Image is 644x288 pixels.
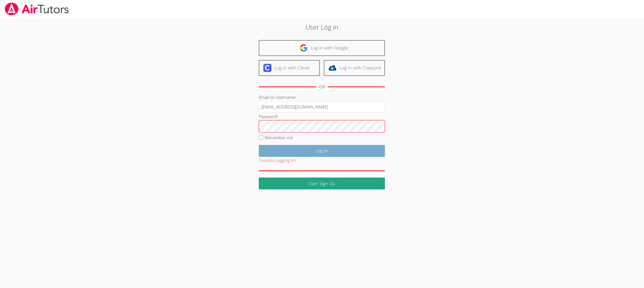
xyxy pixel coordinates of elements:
[328,64,337,72] img: classlink-logo-d6bb404cc1216ec64c9a2012d9dc4662098be43eaf13dc465df04b49fa7ab582.svg
[259,94,295,100] label: Email or Username
[4,3,69,15] img: airtutors_banner-c4298cdbf04f3fff15de1276eac7730deb9818008684d7c2e4769d2f7ddbe033.png
[263,64,271,72] img: clever-logo-6eab21bc6e7a338710f1a6ff85c0baf02591cd810cc4098c63d3a4b26e2feb20.svg
[259,113,277,119] label: Password
[259,40,385,56] a: Log in with Google
[259,157,296,164] button: Trouble Logging In?
[148,22,496,32] h2: User Log in
[319,83,325,91] div: OR
[300,44,308,52] img: google-logo-50288ca7cdecda66e5e0955fdab243c47b7ad437acaf1139b6f446037453330a.svg
[259,178,385,189] a: User Sign Up
[259,145,385,157] input: Log in
[259,60,320,76] a: Log in with Clever
[265,135,293,140] label: Remember me
[324,60,385,76] a: Log in with ClassLink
